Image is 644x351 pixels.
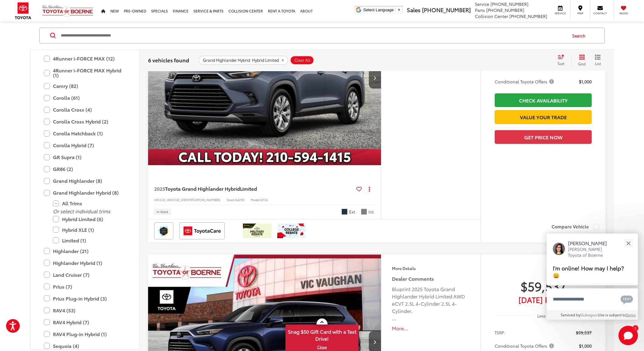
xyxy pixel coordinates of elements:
label: RAV4 Hybrid (7) [44,317,126,328]
label: Corolla Hybrid (7) [44,140,126,151]
button: Chat with SMS [619,292,635,306]
span: 6 vehicles found [148,56,189,64]
span: Conditional Toyota Offers [495,78,555,85]
span: List [595,61,601,66]
button: Conditional Toyota Offers [495,78,556,85]
div: Bluprint 2025 Toyota Grand Highlander Hybrid Limited AWD eCVT 2.5L 4-Cylinder 2.5L 4-Cylinder. Di... [392,285,470,322]
span: VIN: [154,197,160,202]
span: I'm online! How may I help? 😀 [553,264,624,279]
span: In Stock [157,210,168,213]
span: 6724 [261,197,268,202]
button: Less [534,310,552,321]
span: 2025 [154,185,165,192]
span: [DATE] Price: [495,297,592,303]
svg: Start Chat [618,326,638,345]
span: ▼ [397,8,401,12]
button: Grid View [571,54,590,66]
p: [PERSON_NAME] Toyota of Boerne [568,246,613,258]
span: Select Language [363,8,394,12]
span: Model: [251,197,261,202]
a: Gubagoo. [580,312,598,317]
a: 2025Toyota Grand Highlander HybridLimited [154,185,354,192]
label: Limited (1) [53,235,126,246]
span: [PHONE_NUMBER] [490,1,528,7]
label: Camry (82) [44,81,126,91]
span: ​ [395,8,396,12]
span: [PHONE_NUMBER] [486,7,524,13]
img: Toyota Safety Sense Vic Vaughan Toyota of Boerne Boerne TX [155,224,172,238]
input: Search by Make, Model, or Keyword [60,28,566,43]
span: Storm Cloud [341,209,348,215]
span: Int. [369,209,375,215]
img: /static/brand-toyota/National_Assets/toyota-college-grad.jpeg?height=48 [277,224,306,238]
label: Hybrid XLE (1) [53,224,126,235]
button: Clear All [290,56,314,65]
label: Prius (7) [44,281,126,292]
span: Toyota Grand Highlander Hybrid [165,185,240,192]
span: [US_VEHICLE_IDENTIFICATION_NUMBER] [160,197,220,202]
span: TSRP: [495,329,505,335]
label: All Trims [53,198,126,209]
i: Or select individual trims [53,207,110,214]
label: Corolla Cross (4) [44,104,126,115]
label: RAV4 Plug-in Hybrid (1) [44,329,126,339]
span: dropdown dots [369,186,370,191]
label: Corolla Hatchback (1) [44,128,126,139]
span: Use is subject to [598,312,626,317]
span: $1,000 [579,78,592,85]
svg: Text [621,295,633,304]
h5: Dealer Comments [392,275,470,282]
button: Actions [364,183,375,194]
span: Service [553,11,567,15]
img: Vic Vaughan Toyota of Boerne [42,5,94,17]
button: Toggle Chat Window [618,326,638,345]
span: Less [537,313,545,318]
span: Map [573,11,587,15]
span: Grand Highlander Hybrid: Hybrid Limited [203,58,279,63]
span: Ext. [349,209,356,215]
label: Grand Highlander (8) [44,175,126,186]
button: Get Price Now [495,130,592,144]
a: Check Availability [495,93,592,107]
label: RAV4 (53) [44,305,126,316]
img: ToyotaCare Vic Vaughan Toyota of Boerne Boerne TX [181,224,223,238]
button: Select sort value [555,54,571,66]
label: Hybrid Limited (6) [53,214,126,224]
label: Highlander (21) [44,246,126,256]
label: 4Runner i-FORCE MAX (12) [44,53,126,64]
label: Corolla Cross Hybrid (2) [44,116,126,127]
label: Grand Highlander Hybrid (8) [44,187,126,198]
span: $1,000 [579,343,592,349]
span: Light Gray Leather [361,209,367,215]
textarea: Type your message [547,288,638,310]
button: remove Grand%20Highlander%20Hybrid: Hybrid%20Limited [199,56,288,65]
button: Conditional Toyota Offers [495,343,556,349]
a: Terms [626,312,636,317]
label: 4Runner i-FORCE MAX Hybrid (1) [44,65,126,81]
span: Parts [475,7,485,13]
label: Prius Plug-in Hybrid (3) [44,293,126,304]
a: Select Language​ [363,8,401,12]
span: Sort [558,61,564,66]
span: Collision Center [475,13,508,19]
span: Sales [407,6,421,14]
span: [PHONE_NUMBER] [509,13,547,19]
label: Land Cruiser (7) [44,269,126,280]
span: Service [475,1,489,7]
span: $59,537 [495,278,592,294]
button: Next image [369,67,381,89]
img: /static/brand-toyota/National_Assets/toyota-military-rebate.jpeg?height=48 [243,224,272,238]
button: Search [566,28,594,43]
button: Close [622,237,635,250]
span: Grid [578,61,586,66]
span: Clear All [294,58,310,63]
label: GR Supra (1) [44,152,126,162]
span: $59,537 [576,329,592,335]
span: Stock: [227,197,235,202]
span: Saved [617,11,630,15]
span: 54293 [235,197,244,202]
label: Highlander Hybrid (1) [44,258,126,268]
button: List View [590,54,605,66]
span: Serviced by [561,312,580,317]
